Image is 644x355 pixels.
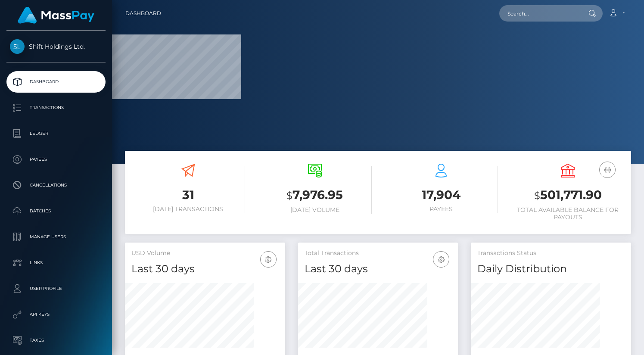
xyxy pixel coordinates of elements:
h4: Last 30 days [131,262,279,277]
h6: [DATE] Volume [258,206,372,214]
a: Cancellations [6,174,106,196]
p: Cancellations [10,179,102,192]
h3: 17,904 [385,187,498,203]
small: $ [286,190,292,202]
p: Ledger [10,127,102,140]
a: Transactions [6,97,106,118]
p: Taxes [10,334,102,347]
h5: Total Transactions [305,249,452,258]
a: User Profile [6,278,106,299]
p: User Profile [10,282,102,295]
a: Manage Users [6,226,106,248]
p: API Keys [10,308,102,321]
h4: Daily Distribution [477,262,625,277]
p: Links [10,256,102,269]
h3: 7,976.95 [258,187,372,204]
a: Batches [6,200,106,222]
h5: USD Volume [131,249,279,258]
p: Transactions [10,101,102,114]
h4: Last 30 days [305,262,452,277]
a: Ledger [6,123,106,144]
h3: 501,771.90 [511,187,625,204]
p: Manage Users [10,230,102,243]
p: Payees [10,153,102,166]
span: Shift Holdings Ltd. [6,43,106,50]
a: Dashboard [125,4,161,22]
h6: Total Available Balance for Payouts [511,206,625,221]
h3: 31 [131,187,245,203]
h6: Payees [385,206,498,213]
small: $ [534,190,540,202]
p: Dashboard [10,75,102,88]
h5: Transactions Status [477,249,625,258]
a: Links [6,252,106,274]
a: Taxes [6,330,106,351]
a: Payees [6,149,106,170]
img: MassPay Logo [18,7,94,24]
a: API Keys [6,304,106,325]
input: Search... [499,5,580,22]
img: Shift Holdings Ltd. [10,39,25,54]
p: Batches [10,205,102,218]
a: Dashboard [6,71,106,93]
h6: [DATE] Transactions [131,206,245,213]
